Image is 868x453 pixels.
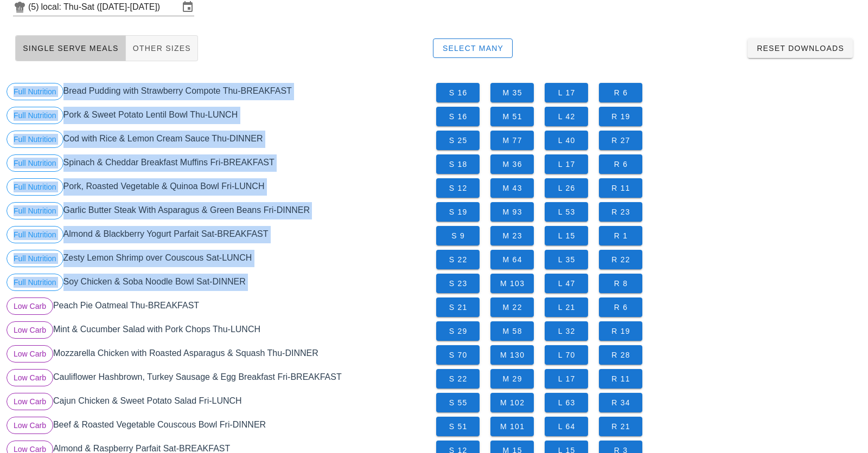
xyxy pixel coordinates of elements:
span: L 42 [553,112,579,121]
button: M 102 [490,393,534,412]
button: S 25 [436,131,480,150]
span: L 47 [553,279,579,288]
div: Mozzarella Chicken with Roasted Asparagus & Squash Thu-DINNER [4,343,434,367]
span: L 32 [553,327,579,335]
button: Single Serve Meals [15,35,126,61]
div: Beef & Roasted Vegetable Couscous Bowl Fri-DINNER [4,415,434,438]
span: R 27 [608,136,634,145]
span: M 93 [499,208,525,216]
button: Other Sizes [126,35,198,61]
button: R 1 [599,226,642,245]
button: Reset Downloads [748,38,853,58]
button: M 77 [490,131,534,150]
button: L 40 [545,131,588,150]
span: Low Carb [14,322,46,338]
span: Full Nutrition [14,203,56,219]
span: M 58 [499,327,525,335]
button: R 8 [599,274,642,293]
div: Mint & Cucumber Salad with Pork Chops Thu-LUNCH [4,319,434,343]
span: M 77 [499,136,525,145]
button: L 21 [545,297,588,317]
button: S 51 [436,417,480,436]
span: R 22 [608,255,634,264]
div: Garlic Butter Steak With Asparagus & Green Beans Fri-DINNER [4,200,434,224]
button: R 11 [599,369,642,389]
span: M 51 [499,112,525,121]
span: L 17 [553,160,579,169]
button: M 35 [490,83,534,102]
span: M 64 [499,255,525,264]
div: Spinach & Cheddar Breakfast Muffins Fri-BREAKFAST [4,152,434,176]
span: M 102 [499,398,525,407]
span: Full Nutrition [14,274,56,290]
span: M 103 [499,279,525,288]
span: S 16 [445,88,471,97]
button: L 64 [545,417,588,436]
span: S 23 [445,279,471,288]
span: S 9 [445,231,471,240]
span: L 64 [553,422,579,431]
button: R 27 [599,131,642,150]
span: Low Carb [14,393,46,410]
span: R 11 [608,374,634,383]
div: Zesty Lemon Shrimp over Couscous Sat-LUNCH [4,248,434,271]
button: M 29 [490,369,534,389]
span: S 51 [445,422,471,431]
button: M 64 [490,250,534,269]
button: Select Many [433,38,513,58]
button: L 35 [545,250,588,269]
span: S 29 [445,327,471,335]
span: R 28 [608,351,634,359]
span: S 55 [445,398,471,407]
button: R 22 [599,250,642,269]
div: Cauliflower Hashbrown, Turkey Sausage & Egg Breakfast Fri-BREAKFAST [4,367,434,391]
button: L 47 [545,274,588,293]
button: L 17 [545,369,588,389]
div: Pork & Sweet Potato Lentil Bowl Thu-LUNCH [4,105,434,128]
span: S 21 [445,303,471,312]
span: S 12 [445,184,471,192]
span: L 63 [553,398,579,407]
span: Reset Downloads [756,44,844,53]
button: M 43 [490,178,534,198]
span: Low Carb [14,370,46,386]
span: R 6 [608,88,634,97]
span: Full Nutrition [14,83,56,100]
div: Cajun Chicken & Sweet Potato Salad Fri-LUNCH [4,391,434,415]
div: Peach Pie Oatmeal Thu-BREAKFAST [4,295,434,319]
span: L 35 [553,255,579,264]
span: Low Carb [14,417,46,433]
button: L 53 [545,202,588,222]
button: L 15 [545,226,588,245]
button: R 21 [599,417,642,436]
button: R 19 [599,321,642,341]
button: L 17 [545,154,588,174]
button: L 32 [545,321,588,341]
span: R 19 [608,112,634,121]
span: R 23 [608,208,634,216]
button: R 28 [599,345,642,365]
span: R 19 [608,327,634,335]
span: S 70 [445,351,471,359]
button: S 23 [436,274,480,293]
button: S 18 [436,154,480,174]
button: S 22 [436,250,480,269]
span: Low Carb [14,298,46,314]
span: S 19 [445,208,471,216]
button: S 22 [436,369,480,389]
span: S 18 [445,160,471,169]
button: L 26 [545,178,588,198]
span: M 29 [499,374,525,383]
span: Select Many [442,44,504,53]
button: S 9 [436,226,480,245]
div: Bread Pudding with Strawberry Compote Thu-BREAKFAST [4,81,434,105]
span: S 22 [445,255,471,264]
button: S 16 [436,83,480,102]
button: R 6 [599,83,642,102]
span: M 22 [499,303,525,312]
span: S 22 [445,374,471,383]
div: Soy Chicken & Soba Noodle Bowl Sat-DINNER [4,271,434,295]
button: R 34 [599,393,642,412]
span: Full Nutrition [14,250,56,267]
span: M 101 [499,422,525,431]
